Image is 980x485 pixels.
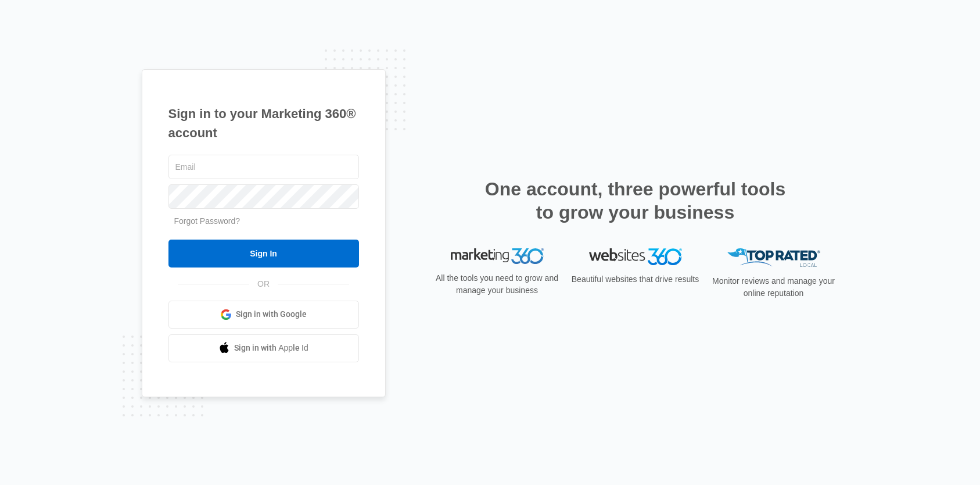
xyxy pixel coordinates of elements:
h1: Sign in to your Marketing 360® account [168,104,359,142]
span: Sign in with Google [236,308,307,320]
a: Sign in with Apple Id [168,334,359,362]
img: Marketing 360 [451,248,544,265]
p: All the tools you need to grow and manage your business [432,272,562,297]
span: Sign in with Apple Id [234,342,308,354]
img: Websites 360 [589,248,682,265]
input: Sign In [168,240,359,268]
h2: One account, three powerful tools to grow your business [482,177,789,224]
a: Sign in with Google [168,301,359,329]
a: Forgot Password? [174,216,240,226]
p: Monitor reviews and manage your online reputation [709,275,839,299]
p: Beautiful websites that drive results [570,273,701,286]
img: Top Rated Local [727,248,820,268]
span: OR [249,278,278,290]
input: Email [168,155,359,179]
